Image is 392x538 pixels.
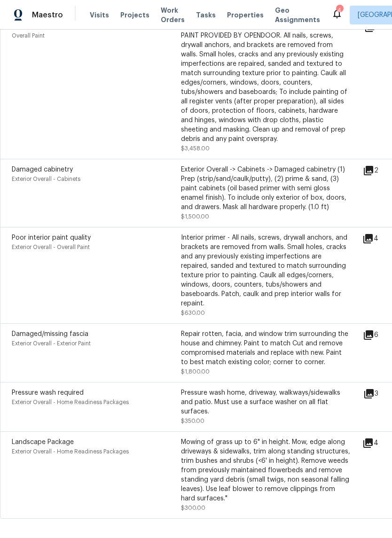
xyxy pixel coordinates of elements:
[196,12,216,18] span: Tasks
[12,166,73,173] span: Damaged cabinetry
[120,10,149,20] span: Projects
[12,244,90,250] span: Exterior Overall - Overall Paint
[181,310,205,316] span: $630.00
[181,146,210,151] span: $3,458.00
[181,388,350,416] div: Pressure wash home, driveway, walkways/sidewalks and patio. Must use a surface washer on all flat...
[12,341,91,346] span: Exterior Overall - Exterior Paint
[161,6,185,24] span: Work Orders
[181,329,350,367] div: Repair rotten, facia, and window trim surrounding the house and chimney. Paint to match Cut and r...
[12,331,88,337] span: Damaged/missing fascia
[181,369,210,374] span: $1,800.00
[181,165,350,212] div: Exterior Overall -> Cabinets -> Damaged cabinetry (1) Prep (strip/sand/caulk/putty), (2) prime & ...
[181,418,204,424] span: $350.00
[12,439,74,445] span: Landscape Package
[336,6,343,15] div: 4
[32,10,63,20] span: Maestro
[12,390,84,396] span: Pressure wash required
[181,233,350,308] div: Interior primer - All nails, screws, drywall anchors, and brackets are removed from walls. Small ...
[227,10,264,20] span: Properties
[12,399,129,405] span: Exterior Overall - Home Readiness Packages
[181,505,205,511] span: $300.00
[90,10,109,20] span: Visits
[181,437,350,503] div: Mowing of grass up to 6" in height. Mow, edge along driveways & sidewalks, trim along standing st...
[12,234,91,241] span: Poor interior paint quality
[12,449,129,454] span: Exterior Overall - Home Readiness Packages
[181,22,350,144] div: Full Interior paint - (walls, ceilings, trim, and doors) - PAINT PROVIDED BY OPENDOOR. All nails,...
[12,33,45,39] span: Overall Paint
[275,6,320,24] span: Geo Assignments
[181,214,209,219] span: $1,500.00
[12,176,80,182] span: Exterior Overall - Cabinets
